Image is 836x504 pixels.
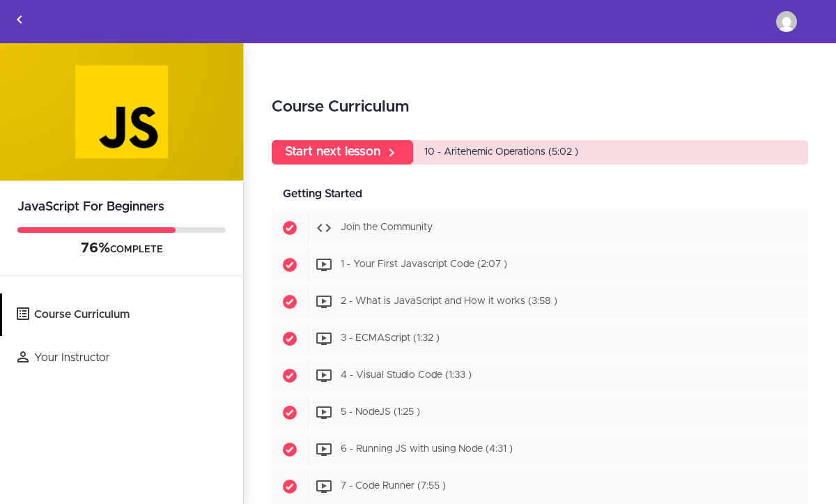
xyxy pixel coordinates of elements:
[341,260,507,270] span: 1 - Your First Javascript Code (2:07 )
[341,223,433,233] span: Join the Community
[272,358,308,394] span: Completed item
[2,293,243,336] a: Course Curriculum
[272,395,808,431] a: Completed item 5 - NodeJS (1:25 )
[272,321,308,357] span: Completed item
[341,482,446,491] span: 7 - Code Runner (7:55 )
[341,408,420,418] span: 5 - NodeJS (1:25 )
[272,210,808,246] a: Completed item Join the Community
[272,395,308,431] span: Completed item
[272,140,413,165] a: Start next lesson
[2,337,243,379] a: Your Instructor
[341,371,472,381] span: 4 - Visual Studio Code (1:33 )
[424,147,578,157] span: 10 - Aritehemic Operations (5:02 )
[272,210,308,246] span: Completed item
[272,96,808,119] h2: Course Curriculum
[341,297,557,307] span: 2 - What is JavaScript and How it works (3:58 )
[272,358,808,394] a: Completed item 4 - Visual Studio Code (1:33 )
[81,241,110,255] span: 76%
[341,334,440,344] span: 3 - ECMAScript (1:32 )
[272,432,308,468] span: Completed item
[776,11,797,32] img: ibn.de.salaam@gmail.com
[17,240,226,258] div: COMPLETE
[272,284,808,320] a: Completed item 2 - What is JavaScript and How it works (3:58 )
[341,445,513,455] span: 6 - Running JS with using Node (4:31 )
[272,432,808,468] a: Completed item 6 - Running JS with using Node (4:31 )
[1,1,38,43] a: Back to courses
[272,247,308,283] span: Completed item
[272,321,808,357] a: Completed item 3 - ECMAScript (1:32 )
[272,247,808,283] a: Completed item 1 - Your First Javascript Code (2:07 )
[272,284,308,320] span: Completed item
[272,178,808,210] div: Getting Started
[11,11,28,28] svg: Back to courses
